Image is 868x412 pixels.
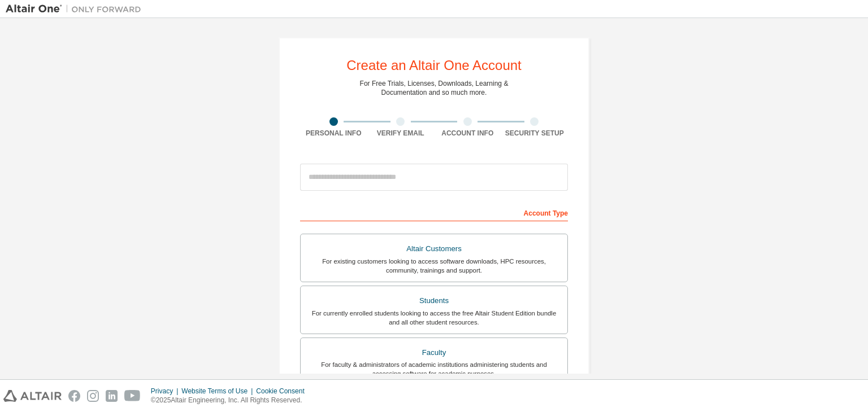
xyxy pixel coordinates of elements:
[501,129,568,138] div: Security Setup
[151,387,181,396] div: Privacy
[6,3,147,15] img: Altair One
[300,129,367,138] div: Personal Info
[181,387,256,396] div: Website Terms of Use
[151,396,311,405] p: © 2025 Altair Engineering, Inc. All Rights Reserved.
[307,241,561,257] div: Altair Customers
[124,390,141,402] img: youtube.svg
[307,293,561,309] div: Students
[307,257,561,275] div: For existing customers looking to access software downloads, HPC resources, community, trainings ...
[434,129,501,138] div: Account Info
[367,129,435,138] div: Verify Email
[307,345,561,361] div: Faculty
[300,203,568,221] div: Account Type
[307,309,561,327] div: For currently enrolled students looking to access the free Altair Student Edition bundle and all ...
[307,360,561,378] div: For faculty & administrators of academic institutions administering students and accessing softwa...
[346,59,522,72] div: Create an Altair One Account
[106,390,118,402] img: linkedin.svg
[256,387,311,396] div: Cookie Consent
[68,390,80,402] img: facebook.svg
[87,390,99,402] img: instagram.svg
[3,390,62,402] img: altair_logo.svg
[360,79,509,97] div: For Free Trials, Licenses, Downloads, Learning & Documentation and so much more.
